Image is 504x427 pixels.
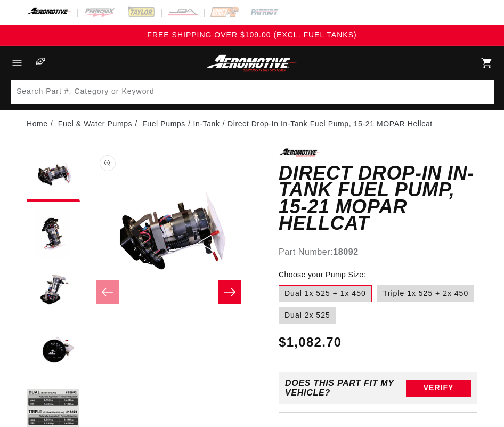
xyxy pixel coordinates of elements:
button: Load image 3 in gallery view [27,265,80,319]
a: Fuel Pumps [142,118,185,130]
div: Part Number: [279,245,477,259]
button: Load image 1 in gallery view [27,148,80,202]
button: Load image 4 in gallery view [27,324,80,377]
button: Slide left [96,280,119,304]
legend: Choose your Pump Size: [279,269,367,280]
span: FREE SHIPPING OVER $109.00 (EXCL. FUEL TANKS) [147,30,356,39]
img: Aeromotive [205,54,299,72]
a: Fuel & Water Pumps [58,118,132,130]
label: Dual 2x 525 [279,307,336,324]
button: Verify [406,380,471,397]
li: In-Tank [193,118,227,130]
nav: breadcrumbs [27,118,477,130]
span: $1,082.70 [279,333,342,352]
summary: Menu [5,46,29,80]
input: Search Part #, Category or Keyword [11,80,494,104]
li: Direct Drop-In In-Tank Fuel Pump, 15-21 MOPAR Hellcat [227,118,433,130]
div: Does This part fit My vehicle? [285,378,406,398]
button: Search Part #, Category or Keyword [469,80,493,104]
button: Slide right [218,280,241,304]
button: Load image 2 in gallery view [27,207,80,260]
label: Triple 1x 525 + 2x 450 [377,285,474,302]
h1: Direct Drop-In In-Tank Fuel Pump, 15-21 MOPAR Hellcat [279,165,477,232]
strong: 18092 [333,247,359,256]
label: Dual 1x 525 + 1x 450 [279,285,372,302]
a: Home [27,118,48,130]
